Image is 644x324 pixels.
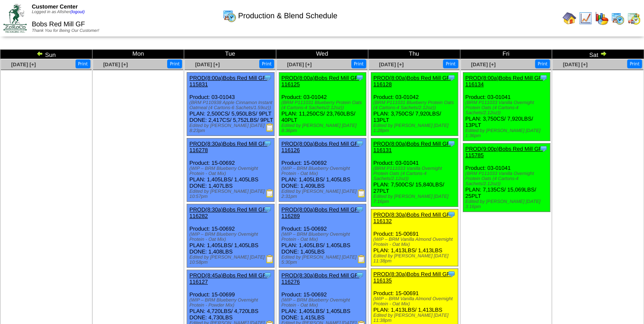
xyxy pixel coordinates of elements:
a: (logout) [70,10,85,14]
a: PROD(8:30a)Bobs Red Mill GF-116282 [189,206,268,219]
td: Thu [368,50,460,59]
a: PROD(8:00a)Bobs Red Mill GF-116134 [465,75,544,87]
div: Edited by [PERSON_NAME] [DATE] 2:31pm [281,189,366,199]
td: Fri [460,50,552,59]
td: Wed [276,50,368,59]
button: Print [535,59,550,68]
div: (WIP – BRM Vanilla Almond Overnight Protein - Oat Mix) [373,237,458,247]
div: (WIP – BRM Blueberry Overnight Protein - Oat Mix) [189,232,274,242]
div: (BRM P111033 Vanilla Overnight Protein Oats (4 Cartons-4 Sachets/2.12oz)) [465,100,550,116]
a: [DATE] [+] [287,62,311,68]
td: Sat [552,50,644,59]
div: Product: 03-01041 PLAN: 7,135CS / 15,069LBS / 25PLT [463,144,550,212]
a: PROD(8:45a)Bobs Red Mill GF-116127 [189,272,268,285]
div: (WIP – BRM Blueberry Overnight Protein - Oat Mix) [189,166,274,176]
div: Edited by [PERSON_NAME] [DATE] 8:36pm [281,123,366,133]
span: Bobs Red Mill GF [32,21,85,28]
img: Tooltip [356,205,364,214]
div: (WIP – BRM Blueberry Overnight Protein - Oat Mix) [281,298,366,308]
div: Product: 03-01042 PLAN: 11,250CS / 23,760LBS / 40PLT [279,73,366,136]
td: Tue [184,50,276,59]
img: Tooltip [447,139,456,148]
img: Tooltip [539,73,548,82]
div: Edited by [PERSON_NAME] [DATE] 8:23pm [189,123,274,133]
a: PROD(8:00a)Bobs Red Mill GF-116126 [281,141,360,153]
div: Product: 15-00691 PLAN: 1,413LBS / 1,413LBS [371,209,458,266]
span: [DATE] [+] [563,62,588,68]
a: PROD(8:00a)Bobs Red Mill GF-115831 [189,75,268,87]
button: Print [167,59,182,68]
img: Tooltip [447,73,456,82]
img: Tooltip [356,139,364,148]
span: Production & Blend Schedule [238,11,337,20]
img: Tooltip [263,271,272,279]
div: Edited by [PERSON_NAME] [DATE] 1:36pm [465,128,550,138]
div: (BRM P111033 Vanilla Overnight Protein Oats (4 Cartons-4 Sachets/2.12oz)) [465,171,550,186]
div: (WIP – BRM Blueberry Overnight Protein - Powder Mix) [189,298,274,308]
button: Print [351,59,366,68]
a: [DATE] [+] [103,62,128,68]
div: Product: 03-01043 PLAN: 2,500CS / 5,950LBS / 9PLT DONE: 2,417CS / 5,752LBS / 9PLT [187,73,274,136]
img: Production Report [266,123,274,132]
img: line_graph.gif [579,11,592,25]
div: Product: 03-01041 PLAN: 7,500CS / 15,840LBS / 27PLT [371,138,458,207]
div: (BRM P110938 Apple Cinnamon Instant Oatmeal (4 Cartons-6 Sachets/1.59oz)) [189,100,274,110]
a: PROD(8:00a)Bobs Red Mill GF-116128 [373,75,452,87]
div: Edited by [PERSON_NAME] [DATE] 3:16pm [465,199,550,209]
div: Product: 15-00692 PLAN: 1,405LBS / 1,405LBS DONE: 1,409LBS [279,138,366,202]
img: graph.gif [595,11,608,25]
img: Tooltip [356,73,364,82]
img: Tooltip [447,210,456,219]
div: Product: 03-01042 PLAN: 3,750CS / 7,920LBS / 13PLT [371,73,458,136]
a: PROD(8:30a)Bobs Red Mill GF-116278 [189,141,268,153]
div: Product: 15-00692 PLAN: 1,405LBS / 1,405LBS DONE: 1,408LBS [187,204,274,268]
img: home.gif [563,11,576,25]
img: calendarprod.gif [611,11,624,25]
a: PROD(8:30a)Bobs Red Mill GF-116135 [373,271,452,284]
span: Customer Center [32,3,78,10]
td: Mon [92,50,184,59]
div: Edited by [PERSON_NAME] [DATE] 5:30pm [281,255,366,265]
a: PROD(8:30a)Bobs Red Mill GF-116132 [373,211,452,224]
div: Edited by [PERSON_NAME] [DATE] 1:28pm [373,123,458,133]
span: [DATE] [+] [379,62,403,68]
div: Edited by [PERSON_NAME] [DATE] 11:38pm [373,254,458,264]
img: Tooltip [356,271,364,279]
button: Print [443,59,458,68]
a: [DATE] [+] [195,62,220,68]
div: (WIP – BRM Vanilla Almond Overnight Protein - Oat Mix) [373,296,458,307]
img: arrowleft.gif [36,50,43,57]
a: PROD(8:00a)Bobs Red Mill GF-116289 [281,206,360,219]
img: calendarprod.gif [223,9,236,23]
img: Tooltip [263,73,272,82]
a: PROD(8:30a)Bobs Red Mill GF-116276 [281,272,360,285]
img: arrowright.gif [600,50,607,57]
img: Production Report [266,189,274,197]
img: Tooltip [539,144,548,153]
a: [DATE] [+] [11,62,36,68]
img: Tooltip [447,270,456,278]
td: Sun [0,50,92,59]
div: (BRM P111031 Blueberry Protein Oats (4 Cartons-4 Sachets/2.12oz)) [281,100,366,110]
a: [DATE] [+] [471,62,496,68]
a: PROD(9:00p)Bobs Red Mill GF-115785 [465,146,544,158]
div: (WIP – BRM Blueberry Overnight Protein - Oat Mix) [281,232,366,242]
div: Edited by [PERSON_NAME] [DATE] 7:16pm [373,194,458,204]
div: Edited by [PERSON_NAME] [DATE] 10:57pm [189,189,274,199]
div: Product: 15-00692 PLAN: 1,405LBS / 1,405LBS DONE: 1,405LBS [279,204,366,268]
div: (WIP – BRM Blueberry Overnight Protein - Oat Mix) [281,166,366,176]
div: Edited by [PERSON_NAME] [DATE] 10:58pm [189,255,274,265]
div: Product: 15-00692 PLAN: 1,405LBS / 1,405LBS DONE: 1,407LBS [187,138,274,202]
div: Edited by [PERSON_NAME] [DATE] 11:38pm [373,313,458,323]
button: Print [627,59,642,68]
img: Tooltip [263,205,272,214]
a: PROD(8:00a)Bobs Red Mill GF-116131 [373,141,452,153]
img: Tooltip [263,139,272,148]
img: calendarinout.gif [627,11,641,25]
img: ZoRoCo_Logo(Green%26Foil)%20jpg.webp [3,4,27,32]
a: PROD(8:00a)Bobs Red Mill GF-116125 [281,75,360,87]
